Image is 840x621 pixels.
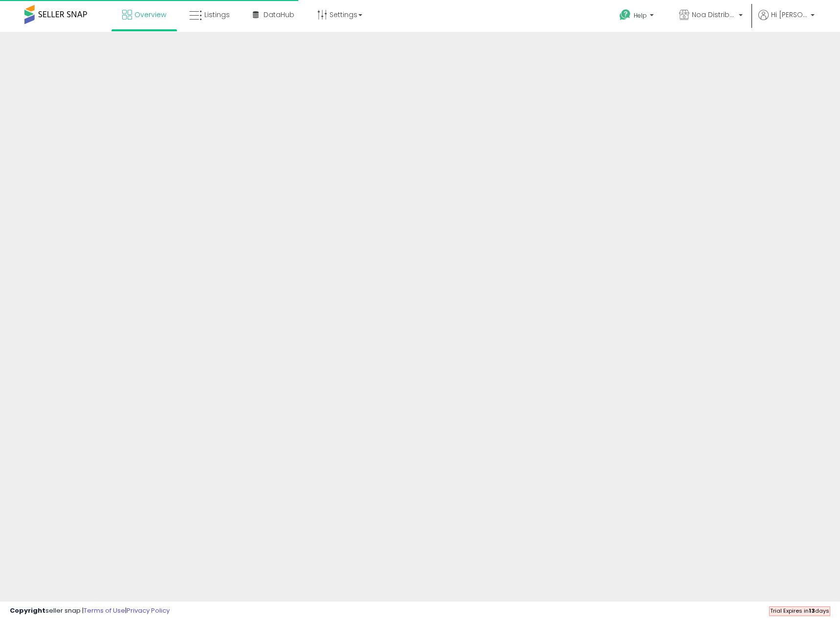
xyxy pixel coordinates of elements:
[634,11,647,20] span: Help
[692,10,736,20] span: Noa Distribution
[771,10,808,20] span: Hi [PERSON_NAME]
[612,1,663,32] a: Help
[264,10,294,20] span: DataHub
[134,10,166,20] span: Overview
[619,9,631,21] i: Get Help
[204,10,230,20] span: Listings
[758,10,815,32] a: Hi [PERSON_NAME]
